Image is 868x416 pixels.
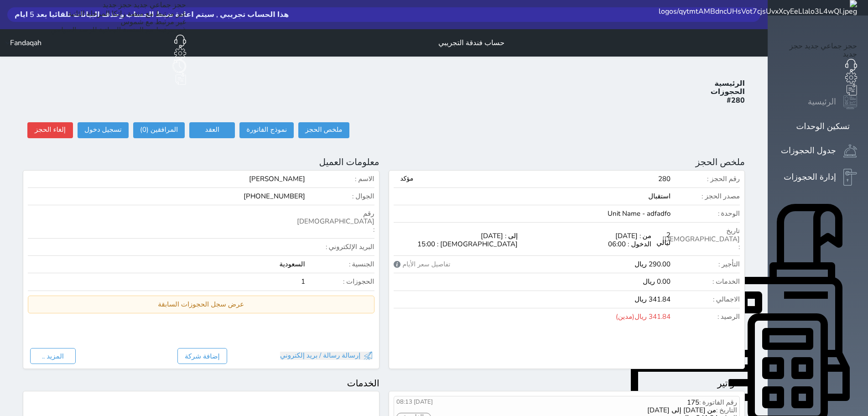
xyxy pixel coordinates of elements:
spn: [PERSON_NAME] [249,175,305,183]
p: من [DATE] إلى [DATE] [647,406,716,414]
div: الاجمالي : [670,296,740,303]
div: الرئيسية [808,95,836,109]
div: الجوال : [305,192,374,200]
div: Unit Name - adfadfo [394,210,671,218]
a: إدارة الحجوزات [779,169,857,186]
div: الفواتير [389,378,745,389]
a: تسكين الوحدات [779,120,857,133]
a: ملاحظات فريق العمل [51,73,186,85]
div: 2 ليالي [651,231,670,247]
a: الرئيسية [715,78,745,88]
time: [DATE] 08:13 [396,399,499,409]
button: العقد [189,122,235,138]
a: الرئيسية [779,95,857,109]
button: إضافة شركة [177,348,227,364]
button: المزيد .. [30,348,76,364]
span: 341.84 ريال [616,313,670,321]
a: ملاحظات فريق العمل [779,83,857,95]
p: 175 [687,399,699,406]
div: تاريخ [DEMOGRAPHIC_DATA] : [670,227,740,251]
a: حجز جماعي جديد [805,41,857,51]
div: مؤكد [394,175,421,182]
div: رقم الحجز : [670,175,740,183]
span: 290.00 ريال [634,260,670,268]
span: غير مرتبط مع منصة زاتكا المرحلة الثانية [68,9,186,19]
div: الاسم : [305,175,374,183]
p: (مدين) [616,313,635,321]
a: الدعم الفني [51,35,186,47]
button: إرسالة رسالة / بريد إلكتروني [280,352,372,359]
span: ملخص الحجز [696,157,745,167]
div: تسكين الوحدات [796,120,850,133]
p: عرض سجل الحجوزات السابقة [33,301,369,308]
div: الرصيد : [670,313,740,321]
a: الحجوزات [711,87,745,97]
a: Activity logs [51,59,186,73]
div: الحجوزات : [305,278,374,286]
div: 0.00 ريال [394,278,671,286]
span: من : [DATE] [527,232,651,240]
span: التاريخ : [499,406,737,414]
div: الجنسية : [305,260,374,268]
div: استقبال [394,192,671,200]
span: معلومات العميل [319,157,379,167]
p: الدخول : 06:00 [527,240,651,248]
div: الخدمات [23,378,379,389]
span: رقم الفاتورة : [499,399,737,406]
button: إلغاء الحجز [27,122,73,138]
div: رقم [DEMOGRAPHIC_DATA] : [305,210,374,234]
a: حجز جديد [790,41,857,59]
a: #280 [727,95,745,105]
div: جدول الحجوزات [781,144,836,157]
div: مصدر الحجز : [670,192,740,200]
div: تفاصيل سعر الأيام [394,261,451,268]
div: السعودية [28,260,305,268]
a: الدعم الفني [779,59,857,72]
div: 1 [28,278,305,286]
p: [DEMOGRAPHIC_DATA] : 15:00 [394,240,518,248]
button: نموذج الفاتورة [239,122,294,138]
div: إدارة الحجوزات [784,171,836,184]
button: تسجيل دخول [78,122,129,138]
a: الإعدادات [779,72,857,83]
a: جدول الحجوزات [779,144,857,158]
div: 341.84 ريال [394,296,671,303]
span: هذا الحساب تجريبي , سيتم اعادة ضبط الحساب وحذف البيانات تلقائيا بعد 5 ايام [15,11,753,18]
span: إلى : [DATE] [394,232,518,240]
span: غير مرتبط مع شموس [120,17,186,27]
a: [PHONE_NUMBER] [244,192,305,201]
button: المرافقين (0) [133,122,185,138]
div: 280 [449,175,670,183]
button: ملخص الحجز [298,122,349,138]
div: الخدمات : [670,278,740,286]
div: التأجير : [670,260,740,268]
div: حساب فندقة التجريبي [438,37,504,48]
a: الإعدادات [51,47,186,59]
span: غير مرتبط مع المنصة الوطنية للرصد السياحي [51,25,186,35]
div: الوحدة : [670,210,740,218]
div: البريد الإلكتروني : [305,243,374,251]
span: Fandaqah [10,39,42,47]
